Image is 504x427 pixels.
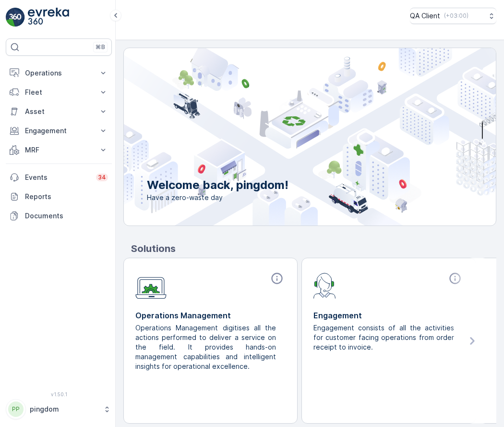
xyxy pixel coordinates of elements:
p: Operations Management digitises all the actions performed to deliver a service on the field. It p... [135,323,278,371]
p: ( +03:00 ) [444,12,468,20]
p: Operations [25,68,93,78]
span: Have a zero-waste day [147,193,288,202]
a: Documents [6,206,112,226]
p: Engagement [313,310,464,321]
p: Operations Management [135,310,286,321]
p: QA Client [410,11,440,21]
div: PP [8,402,24,417]
img: logo [6,8,25,27]
button: Fleet [6,83,112,102]
p: Asset [25,107,93,116]
button: PPpingdom [6,399,112,419]
p: MRF [25,145,93,155]
p: ⌘B [96,43,105,51]
p: Engagement [25,126,93,136]
a: Events34 [6,168,112,187]
p: Fleet [25,88,93,97]
img: module-icon [135,272,167,299]
a: Reports [6,187,112,206]
button: QA Client(+03:00) [410,8,496,24]
p: Events [25,173,90,182]
span: v 1.50.1 [6,391,112,397]
img: module-icon [313,272,336,299]
p: Documents [25,211,108,221]
button: Engagement [6,121,112,140]
p: Welcome back, pingdom! [147,177,288,193]
button: MRF [6,140,112,160]
img: logo_light-DOdMpM7g.png [28,8,69,27]
p: Solutions [131,241,496,256]
p: Reports [25,192,108,201]
img: city illustration [81,48,496,226]
p: pingdom [30,404,98,414]
p: Engagement consists of all the activities for customer facing operations from order receipt to in... [313,323,456,352]
button: Operations [6,63,112,83]
p: 34 [98,174,106,181]
button: Asset [6,102,112,121]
